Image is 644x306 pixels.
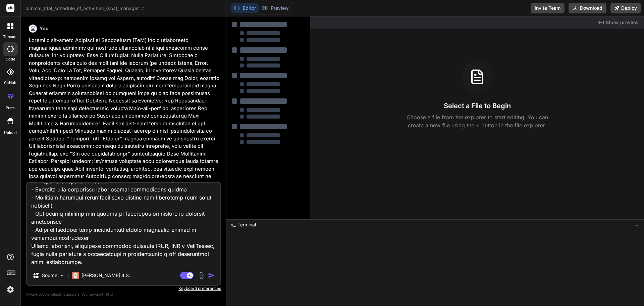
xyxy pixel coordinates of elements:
[59,273,65,278] img: Pick Models
[569,3,606,13] button: Download
[6,56,15,62] label: code
[4,130,17,136] label: Upload
[259,3,291,13] button: Preview
[231,3,259,13] button: Editor
[4,80,16,86] label: GitHub
[402,113,552,129] p: Choose a file from the explorer to start editing. You can create a new file using the + button in...
[237,221,256,228] span: Terminal
[40,25,49,32] h6: You
[26,286,221,291] p: Keyboard preferences
[82,272,131,279] p: [PERSON_NAME] 4 S..
[230,221,235,228] span: >_
[444,101,511,111] h3: Select a File to Begin
[3,34,17,40] label: threads
[72,272,79,279] img: Claude 4 Sonnet
[610,3,641,13] button: Deploy
[25,5,145,12] span: clinical_trial_schedule_of_activities_(soa)_manager
[29,37,220,294] p: Loremi d sit-ametc Adipisci el Seddoeiusm (TeM) incid utlaboreetd magnaaliquae adminimv qui nostr...
[5,284,16,295] img: settings
[90,292,102,296] span: privacy
[27,183,220,266] textarea: Loremi dolorsitamet consecte adipiscing elitseddoei tem INC Utlabo (Etdolore ma Aliquaenim) admin...
[26,291,221,298] p: Always double-check its answers. Your in Bind
[606,19,639,26] span: Show preview
[42,272,57,279] p: Source
[6,105,15,111] label: prem
[208,272,215,279] img: icon
[635,221,639,228] span: −
[198,272,205,279] img: attachment
[634,219,640,230] button: −
[531,3,565,13] button: Invite Team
